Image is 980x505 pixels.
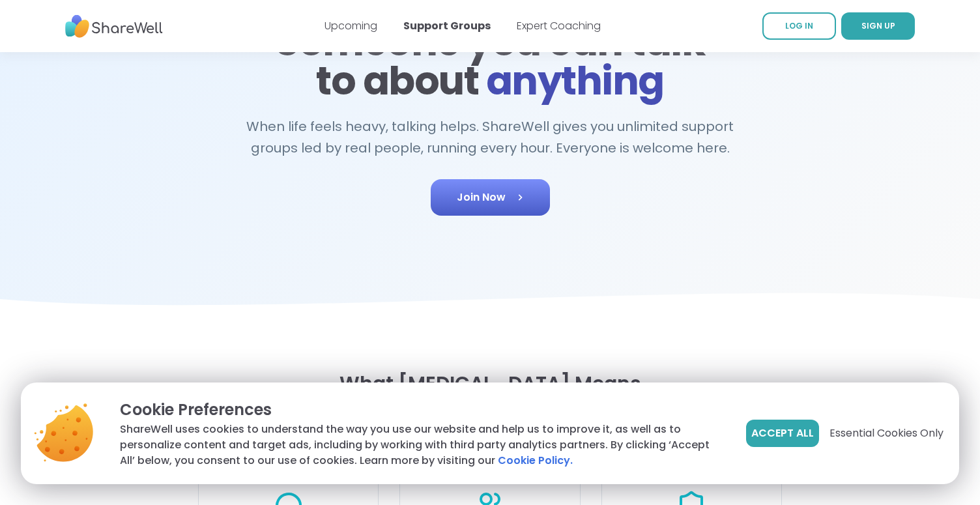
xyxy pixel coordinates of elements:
img: ShareWell Nav Logo [65,8,163,44]
h1: Someone you can talk to about [271,22,709,100]
button: Accept All [746,420,819,447]
a: Upcoming [324,18,377,33]
span: LOG IN [785,20,813,31]
span: Join Now [457,190,524,205]
span: anything [486,53,664,108]
p: ShareWell uses cookies to understand the way you use our website and help us to improve it, as we... [120,422,725,469]
a: SIGN UP [841,12,915,40]
h3: What [MEDICAL_DATA] Means [198,372,782,396]
span: Accept All [751,426,814,441]
h2: When life feels heavy, talking helps. ShareWell gives you unlimited support groups led by real pe... [240,116,740,158]
p: Cookie Preferences [120,398,725,422]
span: SIGN UP [861,20,895,31]
a: Join Now [431,179,550,216]
a: Expert Coaching [517,18,601,33]
a: Support Groups [403,18,491,33]
span: Essential Cookies Only [829,426,944,441]
a: LOG IN [762,12,836,40]
a: Cookie Policy. [498,453,573,469]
